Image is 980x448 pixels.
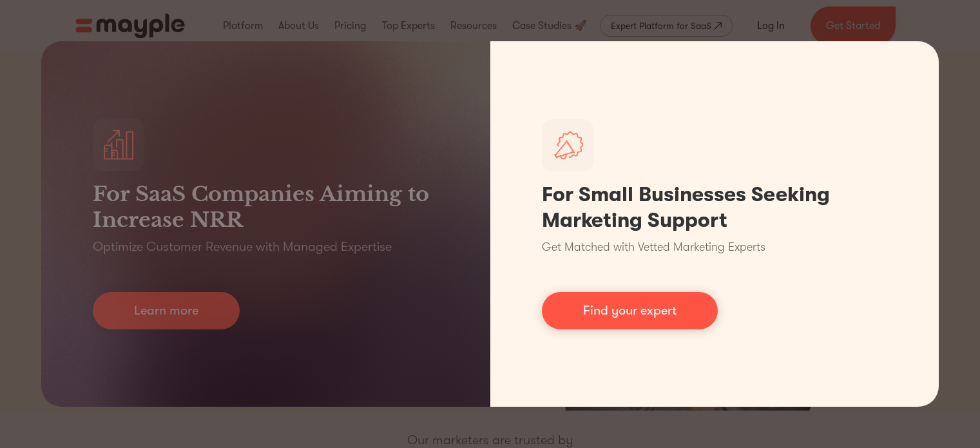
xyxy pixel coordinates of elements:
h3: For SaaS Companies Aiming to Increase NRR [93,181,439,233]
p: Optimize Customer Revenue with Managed Expertise [93,238,392,256]
p: Get Matched with Vetted Marketing Experts [542,239,765,256]
a: Learn more [93,292,240,329]
a: Find your expert [542,292,718,329]
h1: For Small Businesses Seeking Marketing Support [542,182,888,233]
